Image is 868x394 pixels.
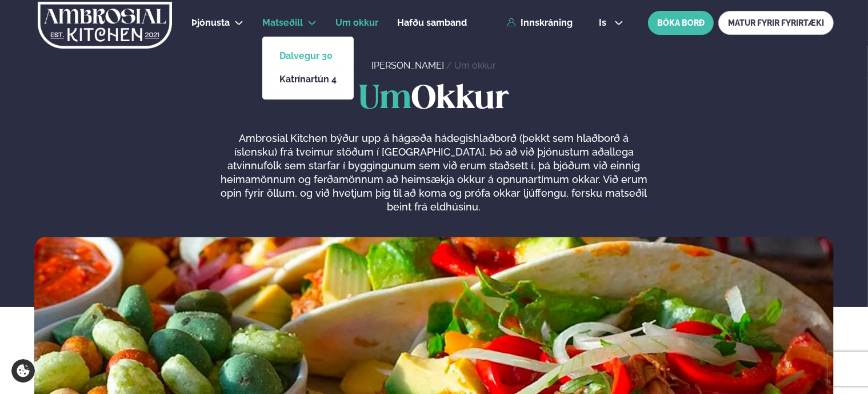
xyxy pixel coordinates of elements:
[371,60,444,71] a: [PERSON_NAME]
[397,17,467,28] span: Hafðu samband
[590,18,633,27] button: is
[11,359,35,383] a: Cookie settings
[599,18,610,27] span: is
[335,16,378,30] a: Um okkur
[335,17,378,28] span: Um okkur
[191,16,230,30] a: Þjónusta
[262,17,303,28] span: Matseðill
[279,51,337,61] a: Dalvegur 30
[279,75,337,84] a: Katrínartún 4
[262,16,303,30] a: Matseðill
[454,60,496,71] a: Um okkur
[37,2,173,49] img: logo
[718,11,834,35] a: MATUR FYRIR FYRIRTÆKI
[507,18,573,28] a: Innskráning
[191,17,230,28] span: Þjónusta
[34,81,834,118] h1: Okkur
[648,11,714,35] button: BÓKA BORÐ
[218,132,650,214] p: Ambrosial Kitchen býður upp á hágæða hádegishlaðborð (þekkt sem hlaðborð á íslensku) frá tveimur ...
[359,83,411,115] span: Um
[446,60,454,71] span: /
[397,16,467,30] a: Hafðu samband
